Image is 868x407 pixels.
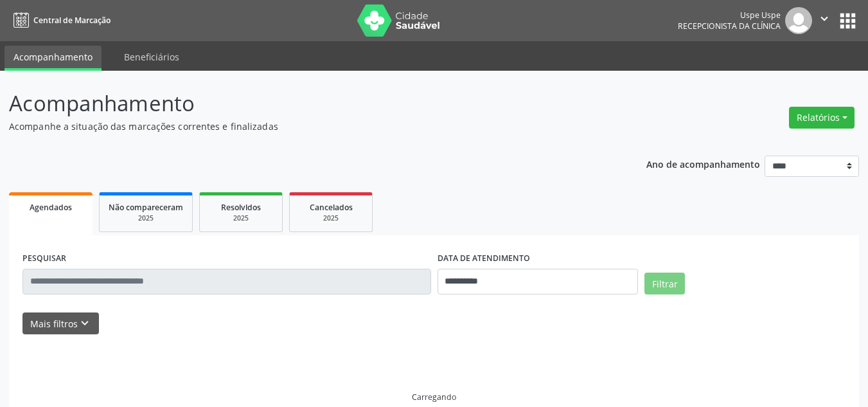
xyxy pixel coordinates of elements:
[310,202,353,213] span: Cancelados
[412,392,456,402] div: Carregando
[812,7,837,34] button: 
[837,10,859,32] button: apps
[115,46,188,68] a: Beneficiários
[9,10,111,31] a: Central de Marcação
[789,107,855,129] button: Relatórios
[644,273,685,294] button: Filtrar
[785,7,812,34] img: img
[221,202,261,213] span: Resolvidos
[4,46,102,71] a: Acompanhamento
[78,316,92,330] i: keyboard_arrow_down
[9,120,604,133] p: Acompanhe a situação das marcações correntes e finalizadas
[678,21,781,32] span: Recepcionista da clínica
[646,156,760,172] p: Ano de acompanhamento
[9,87,604,120] p: Acompanhamento
[109,213,183,223] div: 2025
[299,213,363,223] div: 2025
[109,202,183,213] span: Não compareceram
[678,10,781,21] div: Uspe Uspe
[817,12,831,26] i: 
[438,249,530,269] label: DATA DE ATENDIMENTO
[22,312,99,335] button: Mais filtroskeyboard_arrow_down
[22,249,66,269] label: PESQUISAR
[33,15,111,26] span: Central de Marcação
[209,213,273,223] div: 2025
[30,202,72,213] span: Agendados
